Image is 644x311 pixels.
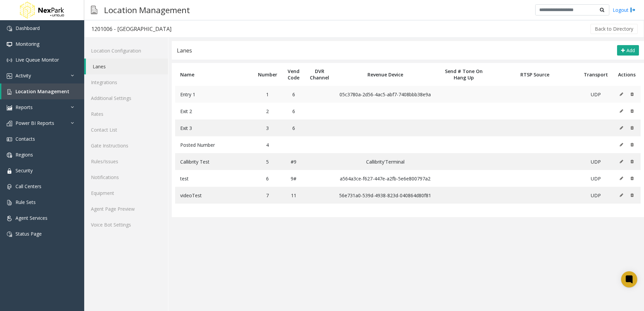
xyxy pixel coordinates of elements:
[84,153,168,169] a: Rules/Issues
[7,26,12,31] img: 'icon'
[253,63,282,86] th: Number
[282,86,305,103] td: 6
[253,103,282,119] td: 2
[282,103,305,119] td: 6
[180,192,202,199] span: videoTest
[180,175,189,182] span: test
[7,216,12,221] img: 'icon'
[15,57,59,63] span: Live Queue Monitor
[84,217,168,233] a: Voice Bot Settings
[84,122,168,138] a: Contact List
[7,168,12,174] img: 'icon'
[334,187,436,204] td: 56e731a0-539d-4938-823d-040864d80f81
[15,88,69,95] span: Location Management
[579,86,613,103] td: UDP
[7,42,12,47] img: 'icon'
[15,231,42,237] span: Status Page
[15,25,40,31] span: Dashboard
[7,184,12,189] img: 'icon'
[7,200,12,205] img: 'icon'
[305,63,334,86] th: DVR Channel
[15,120,54,126] span: Power BI Reports
[91,2,97,18] img: pageIcon
[177,46,192,55] div: Lanes
[630,6,636,13] img: logout
[253,187,282,204] td: 7
[7,152,12,158] img: 'icon'
[282,187,305,204] td: 11
[1,83,84,99] a: Location Management
[282,63,305,86] th: Vend Code
[84,138,168,153] a: Gate Instructions
[84,43,168,59] a: Location Configuration
[613,6,636,13] a: Logout
[86,59,168,74] a: Lanes
[282,170,305,187] td: 9#
[15,183,41,189] span: Call Centers
[7,232,12,237] img: 'icon'
[590,24,638,34] button: Back to Directory
[253,170,282,187] td: 6
[579,63,613,86] th: Transport
[175,63,253,86] th: Name
[7,121,12,126] img: 'icon'
[579,170,613,187] td: UDP
[15,151,33,158] span: Regions
[84,106,168,122] a: Rates
[253,136,282,153] td: 4
[613,63,641,86] th: Actions
[84,169,168,185] a: Notifications
[7,89,12,95] img: 'icon'
[84,185,168,201] a: Equipment
[7,73,12,79] img: 'icon'
[253,153,282,170] td: 5
[15,72,31,79] span: Activity
[15,104,33,110] span: Reports
[91,25,171,33] div: 1201006 - [GEOGRAPHIC_DATA]
[180,108,192,114] span: Exit 2
[15,136,35,142] span: Contacts
[180,159,210,165] span: Callibrity Test
[253,119,282,136] td: 3
[579,187,613,204] td: UDP
[7,105,12,110] img: 'icon'
[7,137,12,142] img: 'icon'
[334,153,436,170] td: Callibrity'Terminal
[15,41,39,47] span: Monitoring
[15,199,36,205] span: Rule Sets
[84,74,168,90] a: Integrations
[253,86,282,103] td: 1
[334,63,436,86] th: Revenue Device
[84,201,168,217] a: Agent Page Preview
[334,86,436,103] td: 05c3780a-2d56-4ac5-abf7-7408bbb38e9a
[180,125,192,131] span: Exit 3
[617,45,639,56] button: Add
[180,142,215,148] span: Posted Number
[84,90,168,106] a: Additional Settings
[15,215,47,221] span: Agent Services
[579,153,613,170] td: UDP
[180,91,195,98] span: Entry 1
[101,2,193,18] h3: Location Management
[282,153,305,170] td: #9
[15,167,33,174] span: Security
[491,63,579,86] th: RTSP Source
[436,63,491,86] th: Send # Tone On Hang Up
[7,58,12,63] img: 'icon'
[282,119,305,136] td: 6
[334,170,436,187] td: a564a3ce-f627-447e-a2fb-5e6e800797a2
[626,47,635,54] span: Add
